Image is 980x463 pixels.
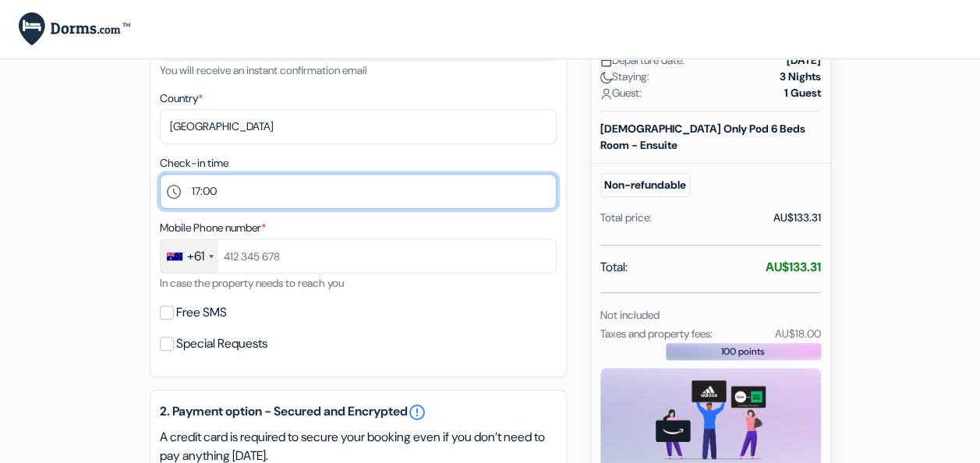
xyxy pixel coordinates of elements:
span: Staying: [600,69,649,85]
span: Total: [600,258,628,277]
a: error_outline [408,403,426,422]
strong: AU$133.31 [766,259,821,275]
h5: 2. Payment option - Secured and Encrypted [160,403,557,422]
label: Mobile Phone number [160,220,266,236]
span: 100 points [721,345,765,359]
label: Country [160,90,203,107]
img: gift_card_hero_new.png [656,380,766,459]
div: Australia: +61 [161,239,218,273]
strong: [DATE] [787,52,821,69]
small: Not included [600,308,660,322]
strong: 1 Guest [784,85,821,101]
label: Free SMS [176,302,227,323]
img: user_icon.svg [600,88,612,100]
b: [DEMOGRAPHIC_DATA] Only Pod 6 Beds Room - Ensuite [600,122,805,152]
span: Departure date: [600,52,685,69]
img: moon.svg [600,72,612,83]
div: AU$133.31 [773,210,821,226]
small: You will receive an instant confirmation email [160,63,367,77]
small: Non-refundable [600,173,690,197]
small: Taxes and property fees: [600,327,713,341]
img: calendar.svg [600,55,612,67]
input: 412 345 678 [160,239,557,274]
div: Total price: [600,210,652,226]
img: Dorms.com [19,12,130,46]
span: Guest: [600,85,642,101]
label: Special Requests [176,333,267,355]
small: AU$18.00 [774,327,820,341]
label: Check-in time [160,155,228,171]
small: In case the property needs to reach you [160,276,344,290]
div: +61 [187,247,204,266]
strong: 3 Nights [780,69,821,85]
